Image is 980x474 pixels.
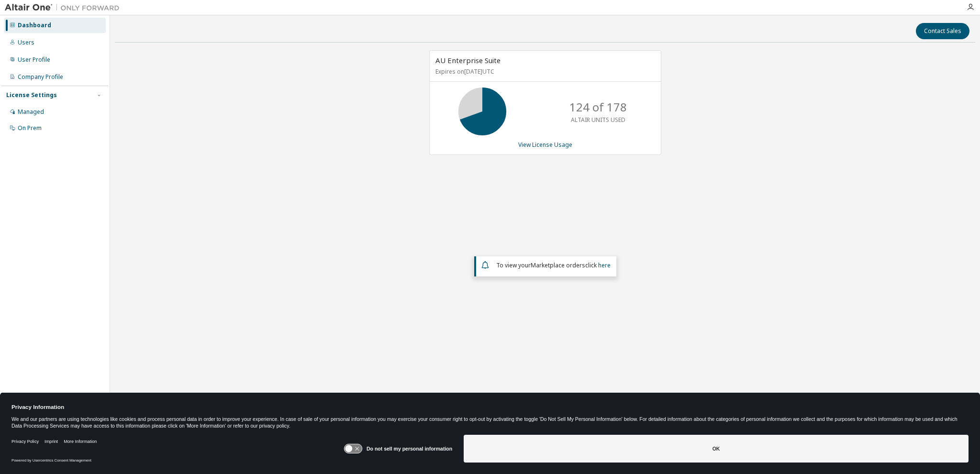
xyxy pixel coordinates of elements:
[18,124,42,132] div: On Prem
[518,141,572,149] a: View License Usage
[18,108,44,116] div: Managed
[598,261,611,269] a: here
[435,67,653,76] p: Expires on [DATE] UTC
[18,22,51,29] div: Dashboard
[496,261,611,269] span: To view your click
[18,73,63,81] div: Company Profile
[6,91,57,99] div: License Settings
[435,55,501,65] span: AU Enterprise Suite
[916,23,969,39] button: Contact Sales
[18,39,34,46] div: Users
[5,3,124,12] img: Altair One
[18,56,50,64] div: User Profile
[569,99,627,115] p: 124 of 178
[531,261,585,269] em: Marketplace orders
[571,116,625,124] p: ALTAIR UNITS USED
